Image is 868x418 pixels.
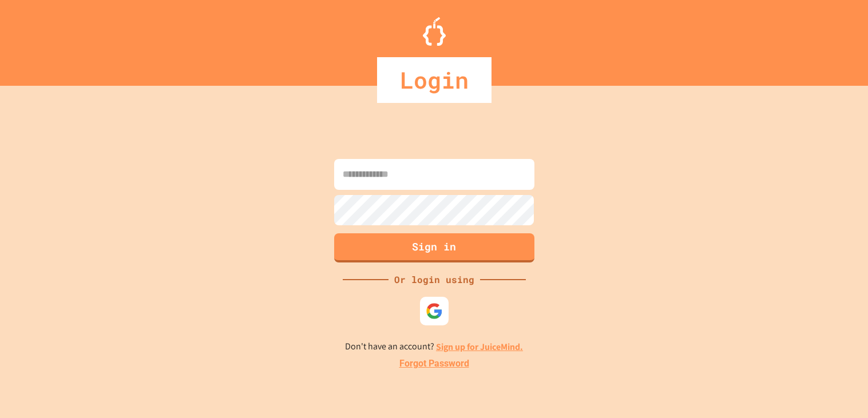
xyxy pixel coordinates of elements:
p: Don't have an account? [345,340,523,354]
div: Or login using [389,273,480,286]
div: Login [377,57,492,103]
a: Forgot Password [399,357,469,371]
img: google-icon.svg [426,302,443,320]
img: Logo.svg [423,17,446,46]
button: Sign in [334,233,534,262]
a: Sign up for JuiceMind. [436,341,523,353]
